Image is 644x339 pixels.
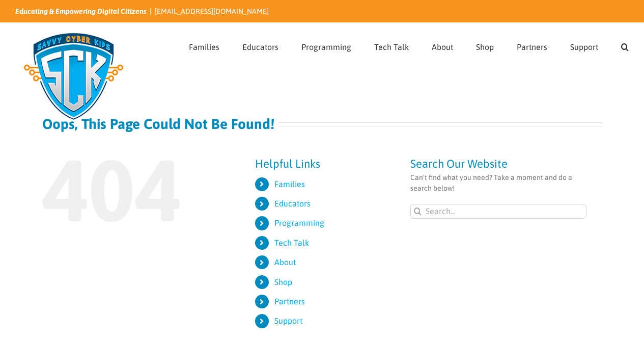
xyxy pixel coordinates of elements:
a: [EMAIL_ADDRESS][DOMAIN_NAME] [155,7,269,15]
a: Search [621,23,629,68]
div: 404 [42,147,219,233]
a: Educators [274,199,311,208]
span: Tech Talk [374,43,409,51]
a: Partners [274,297,305,306]
a: Families [189,23,219,68]
span: Families [189,43,219,51]
span: Programming [301,43,351,51]
img: Savvy Cyber Kids Logo [15,25,132,127]
span: About [432,43,453,51]
a: About [432,23,453,68]
a: Shop [274,277,292,286]
input: Search [410,204,425,219]
a: Support [570,23,598,68]
span: Support [570,43,598,51]
a: Tech Talk [374,23,409,68]
a: Support [274,316,302,325]
a: Shop [476,23,494,68]
span: Partners [517,43,547,51]
h3: Helpful Links [255,158,395,169]
a: Educators [242,23,278,68]
span: Educators [242,43,278,51]
a: Families [274,179,305,189]
input: Search... [410,204,587,219]
h2: Oops, This Page Could Not Be Found! [42,117,274,131]
a: Partners [517,23,547,68]
a: Tech Talk [274,238,309,247]
h3: Search Our Website [410,158,587,169]
i: Educating & Empowering Digital Citizens [15,7,147,15]
span: Shop [476,43,494,51]
p: Can't find what you need? Take a moment and do a search below! [410,172,587,194]
a: About [274,257,296,267]
a: Programming [274,218,324,227]
a: Programming [301,23,351,68]
nav: Main Menu [189,23,629,68]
